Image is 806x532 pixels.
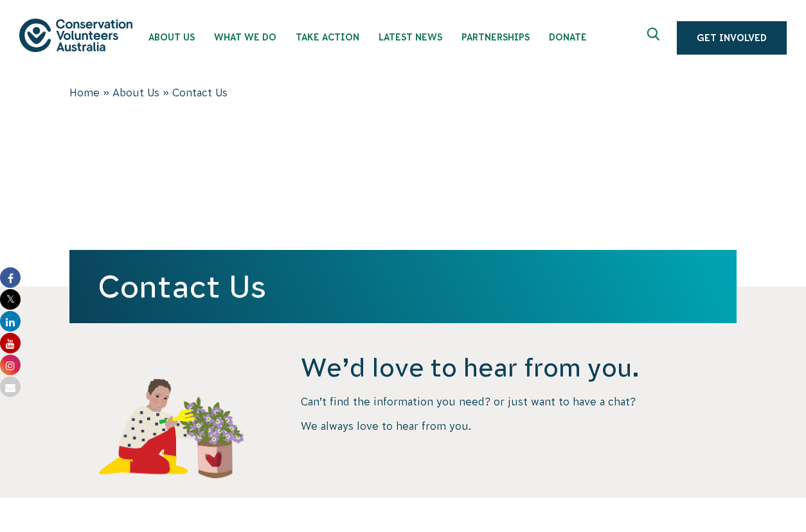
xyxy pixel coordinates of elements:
[69,87,100,98] a: Home
[461,32,530,42] span: Partnerships
[301,351,737,384] h4: We’d love to hear from you.
[677,21,787,55] a: Get Involved
[103,87,109,98] span: »
[379,32,442,42] span: Latest News
[148,32,195,42] span: About Us
[549,32,587,42] span: Donate
[172,87,228,98] span: Contact Us
[112,87,159,98] a: About Us
[640,22,670,53] button: Expand search box Close search box
[19,19,132,51] img: logo.svg
[214,32,276,42] span: What We Do
[647,28,663,48] span: Expand search box
[163,87,169,98] span: »
[301,419,737,433] p: We always love to hear from you.
[296,32,359,42] span: Take Action
[301,395,737,409] p: Can’t find the information you need? or just want to have a chat?
[98,269,708,304] h1: Contact Us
